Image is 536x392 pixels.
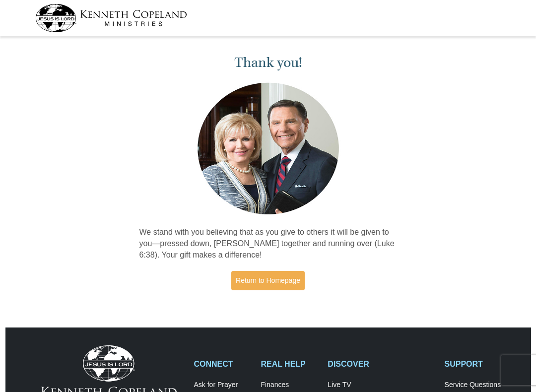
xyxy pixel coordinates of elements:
img: Kenneth and Gloria [195,80,341,217]
a: Return to Homepage [231,271,305,290]
h2: DISCOVER [328,359,434,369]
h2: CONNECT [194,359,250,369]
a: Finances [261,381,317,390]
a: Service Questions [445,381,501,390]
img: kcm-header-logo.svg [35,4,187,32]
a: Ask for Prayer [194,381,250,390]
p: We stand with you believing that as you give to others it will be given to you—pressed down, [PER... [139,227,397,261]
h2: SUPPORT [445,359,501,369]
a: Live TV [328,381,434,390]
h2: REAL HELP [261,359,317,369]
h1: Thank you! [139,55,397,71]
